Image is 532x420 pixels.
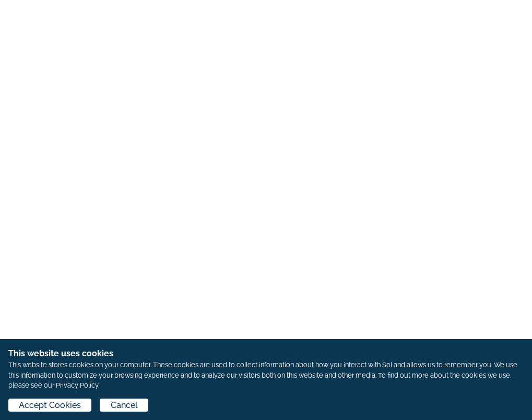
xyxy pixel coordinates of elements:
[8,347,524,360] h1: This website uses cookies
[19,399,81,412] span: Accept Cookies
[100,399,148,412] button: Cancel
[8,399,91,412] button: Accept Cookies
[8,360,524,390] p: This website stores cookies on your computer. These cookies are used to collect information about...
[111,399,138,412] span: Cancel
